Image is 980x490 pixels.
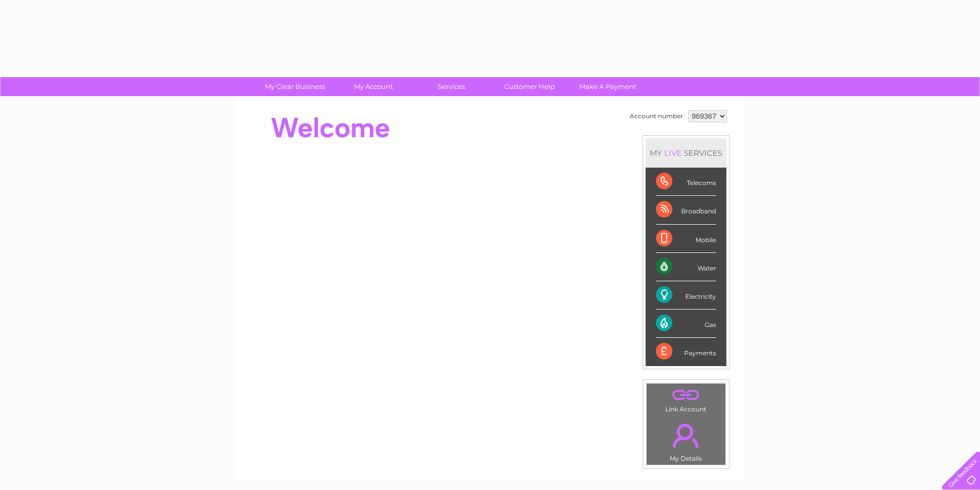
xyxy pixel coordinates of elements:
a: Services [409,77,494,96]
td: Link Account [646,383,726,415]
div: LIVE [662,148,684,158]
div: Payments [656,338,716,366]
a: Make A Payment [565,77,650,96]
td: My Details [646,415,726,465]
div: Broadband [656,196,716,224]
a: Customer Help [487,77,572,96]
td: Account number [627,107,686,125]
div: Water [656,253,716,281]
div: Telecoms [656,168,716,196]
div: Mobile [656,225,716,253]
a: My Clear Business [253,77,337,96]
a: . [649,386,723,404]
div: MY SERVICES [646,138,726,168]
a: . [649,418,723,453]
div: Gas [656,310,716,338]
div: Electricity [656,281,716,310]
a: My Account [331,77,416,96]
